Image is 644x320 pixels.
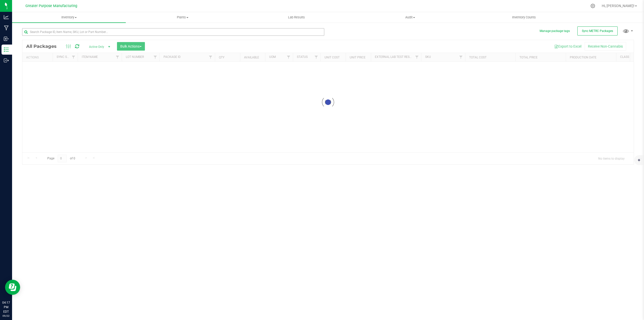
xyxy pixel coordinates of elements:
p: 04:17 PM EDT [2,300,10,314]
inline-svg: Analytics [4,15,9,20]
button: Manage package tags [540,29,570,33]
span: Audit [353,15,467,20]
p: 09/22 [2,314,10,318]
div: Manage settings [590,4,596,8]
inline-svg: Outbound [4,58,9,63]
inline-svg: Inventory [4,47,9,52]
span: Plants [126,15,239,20]
input: Search Package ID, Item Name, SKU, Lot or Part Number... [22,28,324,36]
button: Sync METRC Packages [577,26,618,35]
a: Plants [126,12,239,23]
iframe: Resource center [5,280,20,295]
span: Sync METRC Packages [582,29,613,33]
inline-svg: Manufacturing [4,25,9,30]
span: Hi, [PERSON_NAME]! [602,4,634,8]
a: Lab Results [239,12,353,23]
a: Audit [353,12,467,23]
span: Lab Results [281,15,312,20]
inline-svg: Inbound [4,36,9,41]
a: Inventory [12,12,126,23]
a: Inventory Counts [467,12,581,23]
span: Inventory [12,15,126,20]
span: Inventory Counts [505,15,543,20]
span: Greater Purpose Manufacturing [25,4,77,8]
